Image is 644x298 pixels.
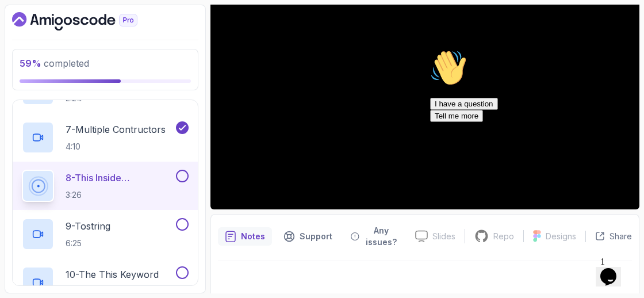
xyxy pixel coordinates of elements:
button: 8-This Inside Constructors3:26 [22,170,189,202]
p: 3:26 [66,189,174,201]
button: 7-Multiple Contructors4:10 [22,121,189,154]
button: notes button [218,221,272,251]
p: 4:10 [66,141,166,152]
button: Support button [277,221,339,251]
iframe: chat widget [425,45,632,246]
button: Tell me more [5,65,57,77]
p: Any issues? [364,225,399,248]
p: 8 - This Inside Constructors [66,171,174,185]
button: I have a question [5,53,72,65]
button: 9-Tostring6:25 [22,218,189,250]
iframe: chat widget [596,252,632,286]
p: Notes [241,231,265,242]
p: 6:25 [66,238,110,249]
button: Feedback button [344,221,406,251]
span: Hi! How can we help? [5,35,114,43]
div: 👋Hi! How can we help?I have a questionTell me more [5,5,212,77]
p: 10 - The This Keyword [66,268,159,281]
a: Dashboard [12,12,164,30]
span: completed [20,58,89,69]
img: :wave: [5,5,41,41]
p: 9 - Tostring [66,219,110,233]
p: 7 - Multiple Contructors [66,123,166,136]
p: Support [300,231,332,242]
span: 59 % [20,58,41,69]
